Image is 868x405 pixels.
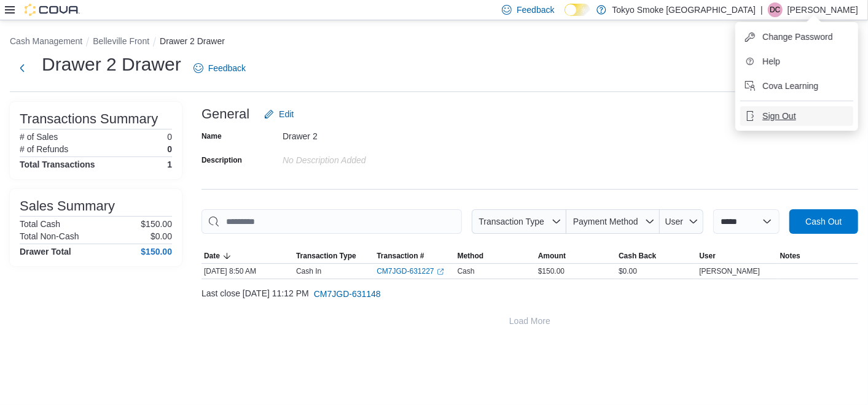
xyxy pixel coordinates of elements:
[780,251,800,261] span: Notes
[740,52,853,71] button: Help
[565,16,565,17] span: Dark Mode
[20,112,158,126] h3: Transactions Summary
[665,217,684,226] span: User
[20,160,95,169] h4: Total Transactions
[538,266,565,276] span: $150.00
[699,251,716,261] span: User
[565,4,590,17] input: Dark Mode
[760,2,763,17] p: |
[762,110,796,122] span: Sign Out
[283,126,447,141] div: Drawer 2
[283,150,447,165] div: No Description added
[141,247,172,256] h4: $150.00
[160,36,225,46] button: Drawer 2 Drawer
[740,76,853,96] button: Cova Learning
[279,108,294,120] span: Edit
[660,209,703,234] button: User
[699,266,760,276] span: [PERSON_NAME]
[770,2,780,17] span: DC
[479,217,544,226] span: Transaction Type
[768,2,783,17] div: Dylan Creelman
[805,215,842,228] span: Cash Out
[455,249,536,263] button: Method
[616,264,697,279] div: $0.00
[201,249,294,263] button: Date
[566,209,660,234] button: Payment Method
[189,56,251,80] a: Feedback
[788,2,858,17] p: [PERSON_NAME]
[536,249,616,263] button: Amount
[762,31,832,43] span: Change Password
[309,282,386,306] button: CM7JGD-631148
[377,251,424,261] span: Transaction #
[740,27,853,47] button: Change Password
[167,144,172,154] p: 0
[151,231,172,241] p: $0.00
[296,266,321,276] p: Cash In
[208,62,246,74] span: Feedback
[20,199,115,214] h3: Sales Summary
[472,209,566,234] button: Transaction Type
[377,266,444,276] a: CM7JGD-631227External link
[10,36,82,46] button: Cash Management
[201,155,242,165] label: Description
[762,55,780,67] span: Help
[20,144,68,154] h6: # of Refunds
[458,266,475,276] span: Cash
[259,102,299,126] button: Edit
[294,249,374,263] button: Transaction Type
[20,247,71,256] h4: Drawer Total
[789,209,858,234] button: Cash Out
[538,251,566,261] span: Amount
[201,107,249,121] h3: General
[517,4,554,16] span: Feedback
[93,36,149,46] button: Belleville Front
[612,2,756,17] p: Tokyo Smoke [GEOGRAPHIC_DATA]
[141,219,172,229] p: $150.00
[167,132,172,142] p: 0
[20,132,58,142] h6: # of Sales
[201,209,462,234] input: This is a search bar. As you type, the results lower in the page will automatically filter.
[778,249,858,263] button: Notes
[10,35,858,50] nav: An example of EuiBreadcrumbs
[42,52,181,77] h1: Drawer 2 Drawer
[201,309,858,333] button: Load More
[740,106,853,126] button: Sign Out
[458,251,484,261] span: Method
[20,219,60,229] h6: Total Cash
[10,56,34,80] button: Next
[204,251,220,261] span: Date
[20,231,79,241] h6: Total Non-Cash
[437,268,444,276] svg: External link
[167,160,172,169] h4: 1
[573,217,638,226] span: Payment Method
[762,80,818,92] span: Cova Learning
[619,251,656,261] span: Cash Back
[616,249,697,263] button: Cash Back
[697,249,777,263] button: User
[374,249,455,263] button: Transaction #
[201,264,294,279] div: [DATE] 8:50 AM
[509,315,550,327] span: Load More
[314,288,381,300] span: CM7JGD-631148
[25,4,80,16] img: Cova
[201,131,222,141] label: Name
[201,282,858,306] div: Last close [DATE] 11:12 PM
[296,251,356,261] span: Transaction Type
